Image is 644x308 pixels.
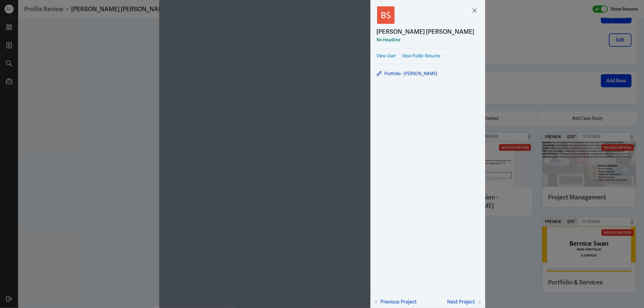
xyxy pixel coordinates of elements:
a: View Public Resume [402,53,441,59]
button: Previous Project [373,298,417,306]
div: [PERSON_NAME] [PERSON_NAME] [377,27,475,36]
img: Bernice Chiang Sze Swan [377,6,395,24]
div: No Headline [377,36,479,43]
button: Next Project [447,298,483,306]
a: [PERSON_NAME] [PERSON_NAME] [377,27,479,36]
a: View User [377,53,396,59]
a: Portfolio - [PERSON_NAME] [377,70,479,77]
